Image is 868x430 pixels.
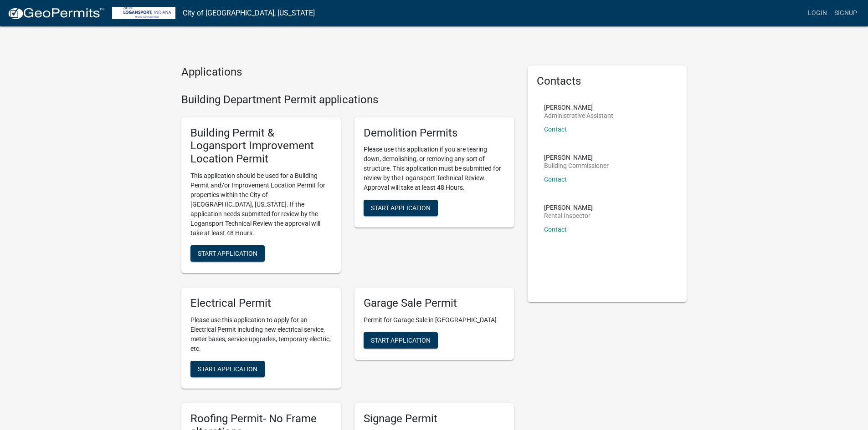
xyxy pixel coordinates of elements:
[371,336,431,344] span: Start Application
[364,145,505,192] p: Please use this application if you are tearing down, demolishing, or removing any sort of structu...
[183,5,315,21] a: City of [GEOGRAPHIC_DATA], [US_STATE]
[544,162,609,169] p: Building Commissioner
[544,212,593,219] p: Rental Inspector
[537,75,678,88] h5: Contacts
[190,297,332,310] h5: Electrical Permit
[364,200,438,216] button: Start Application
[190,126,332,166] h5: Building Permit & Logansport Improvement Location Permit
[371,204,431,212] span: Start Application
[544,104,613,111] p: [PERSON_NAME]
[544,154,609,161] p: [PERSON_NAME]
[198,365,257,372] span: Start Application
[364,126,505,140] h5: Demolition Permits
[804,5,831,22] a: Login
[190,171,332,238] p: This application should be used for a Building Permit and/or Improvement Location Permit for prop...
[181,66,514,79] h4: Applications
[544,126,567,133] a: Contact
[190,315,332,354] p: Please use this application to apply for an Electrical Permit including new electrical service, m...
[544,226,567,233] a: Contact
[544,204,593,211] p: [PERSON_NAME]
[364,297,505,310] h5: Garage Sale Permit
[190,245,265,262] button: Start Application
[544,176,567,183] a: Contact
[190,361,265,377] button: Start Application
[364,412,505,425] h5: Signage Permit
[112,7,175,19] img: City of Logansport, Indiana
[364,315,505,325] p: Permit for Garage Sale in [GEOGRAPHIC_DATA]
[181,93,514,106] h4: Building Department Permit applications
[831,5,861,22] a: Signup
[198,249,257,257] span: Start Application
[364,332,438,349] button: Start Application
[544,112,613,119] p: Administrative Assistant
